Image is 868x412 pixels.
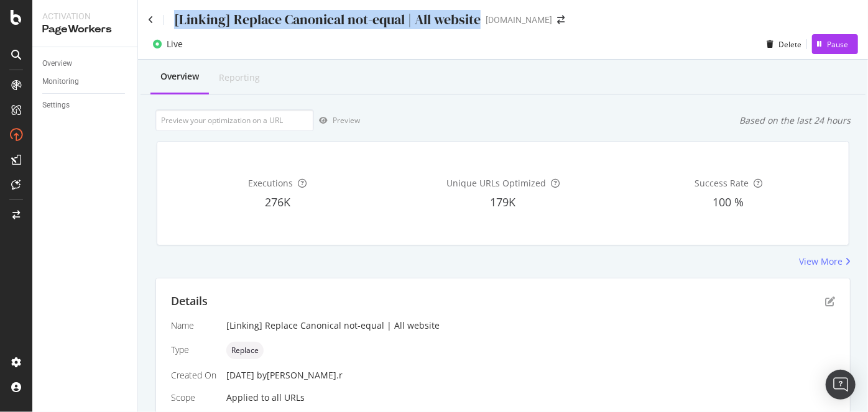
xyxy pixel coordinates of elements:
[778,39,801,50] div: Delete
[713,195,744,209] span: 100 %
[557,16,565,24] div: arrow-right-arrow-left
[226,319,835,332] div: [Linking] Replace Canonical not-equal | All website
[171,391,216,404] div: Scope
[799,255,843,268] div: View More
[825,296,835,306] div: pen-to-square
[167,38,183,50] div: Live
[171,319,216,332] div: Name
[42,99,70,112] div: Settings
[827,39,848,50] div: Pause
[490,195,515,209] span: 179K
[333,115,360,126] div: Preview
[226,342,264,359] div: neutral label
[257,369,343,382] div: by [PERSON_NAME].r
[826,370,856,400] div: Open Intercom Messenger
[226,369,835,382] div: [DATE]
[314,111,360,130] button: Preview
[762,34,801,54] button: Delete
[155,109,314,131] input: Preview your optimization on a URL
[174,10,481,29] div: [Linking] Replace Canonical not-equal | All website
[739,114,851,127] div: Based on the last 24 hours
[171,293,208,309] div: Details
[171,344,216,356] div: Type
[42,99,129,112] a: Settings
[42,57,129,70] a: Overview
[42,57,72,70] div: Overview
[248,177,293,189] span: Executions
[265,195,290,209] span: 276K
[799,255,851,268] a: View More
[42,75,129,88] a: Monitoring
[160,70,199,83] div: Overview
[148,16,154,24] a: Click to go back
[42,10,127,22] div: Activation
[446,177,546,189] span: Unique URLs Optimized
[42,75,79,88] div: Monitoring
[219,71,260,84] div: Reporting
[812,34,858,54] button: Pause
[486,14,552,26] div: [DOMAIN_NAME]
[171,369,216,382] div: Created On
[695,177,749,189] span: Success Rate
[231,347,259,354] span: Replace
[42,22,127,37] div: PageWorkers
